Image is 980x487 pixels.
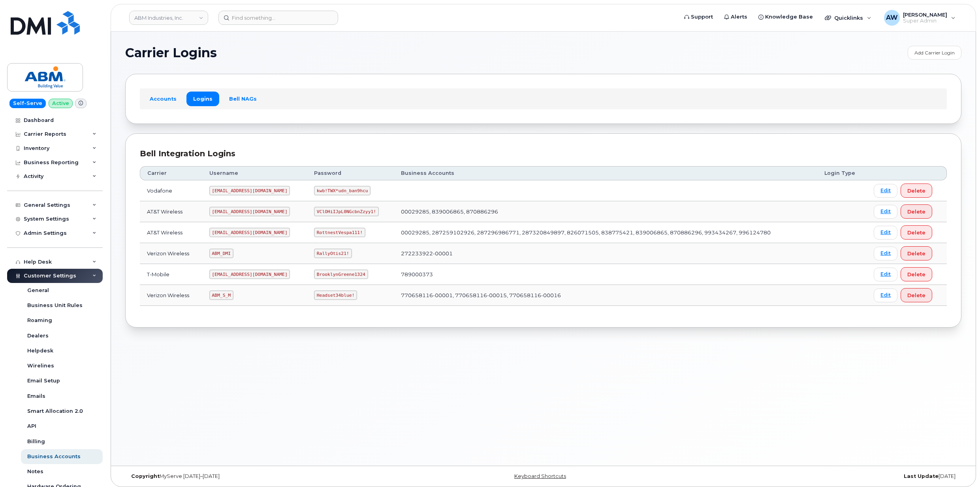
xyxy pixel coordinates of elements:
div: MyServe [DATE]–[DATE] [125,473,404,480]
a: Add Carrier Login [908,46,961,60]
th: Password [307,166,394,180]
td: AT&T Wireless [140,222,202,243]
td: 272233922-00001 [394,243,817,264]
td: 789000373 [394,264,817,285]
td: Verizon Wireless [140,243,202,264]
code: [EMAIL_ADDRESS][DOMAIN_NAME] [209,270,290,279]
a: Keyboard Shortcuts [514,473,566,479]
a: Edit [874,288,897,302]
code: [EMAIL_ADDRESS][DOMAIN_NAME] [209,207,290,216]
code: [EMAIL_ADDRESS][DOMAIN_NAME] [209,228,290,237]
span: Delete [907,187,925,195]
code: BrooklynGreene1324 [314,270,368,279]
button: Delete [901,184,932,198]
td: 00029285, 839006865, 870886296 [394,201,817,222]
strong: Copyright [131,473,160,479]
div: [DATE] [683,473,961,480]
td: AT&T Wireless [140,201,202,222]
button: Delete [901,204,932,219]
span: Delete [907,250,925,257]
td: Verizon Wireless [140,285,202,306]
code: kwb!TWX*udn_ban9hcu [314,186,371,195]
code: RottnestVespa111! [314,228,365,237]
code: ABM_DMI [209,249,233,258]
td: T-Mobile [140,264,202,285]
th: Business Accounts [394,166,817,180]
td: 770658116-00001, 770658116-00015, 770658116-00016 [394,285,817,306]
button: Delete [901,267,932,281]
th: Carrier [140,166,202,180]
div: Bell Integration Logins [140,148,947,159]
strong: Last Update [904,473,939,479]
a: Logins [186,92,219,106]
code: Headset34blue! [314,290,357,300]
a: Edit [874,247,897,260]
code: RallyOtis21! [314,249,352,258]
a: Edit [874,205,897,219]
button: Delete [901,225,932,240]
a: Bell NAGs [222,92,263,106]
span: Delete [907,271,925,278]
span: Delete [907,292,925,299]
span: Delete [907,208,925,215]
span: Carrier Logins [125,47,217,59]
a: Accounts [143,92,183,106]
code: ABM_S_M [209,290,233,300]
button: Delete [901,288,932,302]
code: VClOHiIJpL0NGcbnZzyy1! [314,207,379,216]
th: Username [202,166,307,180]
td: 00029285, 287259102926, 287296986771, 287320849897, 826071505, 838775421, 839006865, 870886296, 9... [394,222,817,243]
button: Delete [901,246,932,260]
code: [EMAIL_ADDRESS][DOMAIN_NAME] [209,186,290,195]
a: Edit [874,268,897,281]
a: Edit [874,226,897,240]
td: Vodafone [140,180,202,201]
a: Edit [874,184,897,198]
th: Login Type [817,166,867,180]
span: Delete [907,229,925,236]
